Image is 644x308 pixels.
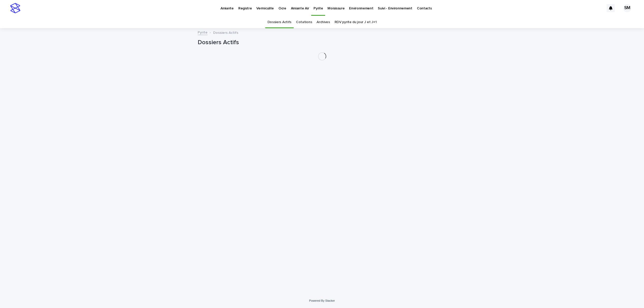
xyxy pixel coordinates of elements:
a: Cotations [296,16,312,28]
a: RDV pyrite du jour J et J+1 [335,16,377,28]
a: Archives [317,16,330,28]
a: Dossiers Actifs [268,16,291,28]
a: Pyrite [198,29,208,35]
h1: Dossiers Actifs [198,39,447,46]
a: Powered By Stacker [309,299,335,302]
p: Dossiers Actifs [213,29,238,35]
div: SM [623,4,631,12]
img: stacker-logo-s-only.png [10,3,20,13]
